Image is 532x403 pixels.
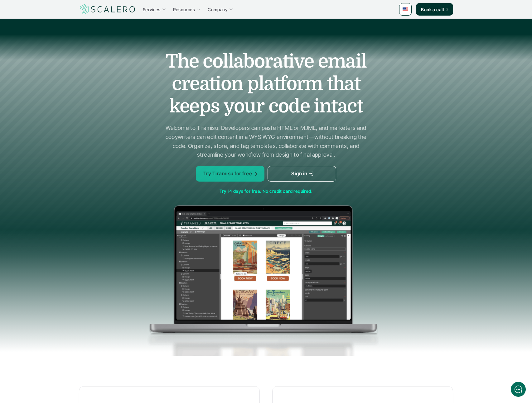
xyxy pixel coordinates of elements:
[52,218,79,222] span: We run on Gist
[173,6,195,13] p: Resources
[79,201,453,356] img: Laptop displaying a platform user interface, with a logo at the top
[79,3,136,15] img: Scalero company logotype
[247,73,323,95] span: platform
[318,50,366,73] span: email
[10,83,115,95] button: New conversation
[9,30,115,40] h1: Hi! Welcome to [GEOGRAPHIC_DATA].
[166,50,199,73] span: The
[511,382,526,397] iframe: gist-messenger-bubble-iframe
[203,170,252,178] p: Try Tiramisu for free
[314,95,363,117] span: intact
[40,86,75,91] span: New conversation
[421,6,444,13] p: Book a call
[224,95,264,117] span: your
[169,95,220,117] span: keeps
[143,6,160,13] p: Services
[196,166,264,182] a: Try Tiramisu for free
[172,73,243,95] span: creation
[9,41,115,71] h2: Let us know if we can help with lifecycle marketing.
[291,170,307,178] p: Sign in
[268,95,310,117] span: code
[327,73,360,95] span: that
[416,3,453,16] a: Book a call
[268,166,336,182] a: Sign in
[203,50,314,73] span: collaborative
[208,6,227,13] p: Company
[165,124,367,159] p: Welcome to Tiramisu. Developers can paste HTML or MJML, and marketers and copywriters can edit co...
[79,4,136,15] a: Scalero company logotype
[79,188,453,194] p: Try 14 days for free. No credit card required.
